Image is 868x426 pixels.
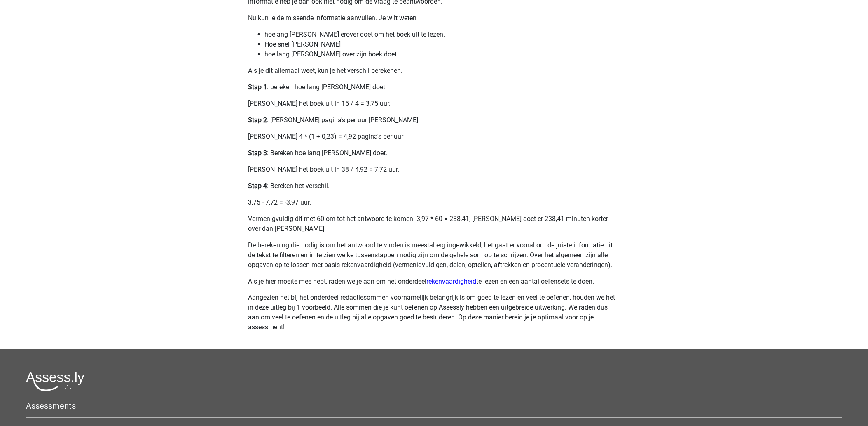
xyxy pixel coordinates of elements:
[248,149,267,157] b: Stap 3
[248,132,620,142] p: [PERSON_NAME] 4 * (1 + 0,23) = 4,92 pagina's per uur
[248,66,620,76] p: Als je dit allemaal weet, kun je het verschil berekenen.
[248,181,620,191] p: : Bereken het verschil.
[248,293,620,333] p: Aangezien het bij het onderdeel redactiesommen voornamelijk belangrijk is om goed te lezen en vee...
[248,83,267,91] b: Stap 1
[265,40,620,49] li: Hoe snel [PERSON_NAME]
[265,49,620,59] li: hoe lang [PERSON_NAME] over zijn boek doet.
[248,82,620,92] p: : bereken hoe lang [PERSON_NAME] doet.
[248,198,620,207] p: 3,75 - 7,72 = -3,97 uur.
[427,277,477,285] a: rekenvaardigheid
[248,115,620,125] p: : [PERSON_NAME] pagina's per uur [PERSON_NAME].
[248,182,267,190] b: Stap 4
[248,214,620,234] p: Vermenigvuldig dit met 60 om tot het antwoord te komen: 3,97 * 60 = 238,41; [PERSON_NAME] doet er...
[26,372,84,391] img: Assessly logo
[265,30,620,40] li: hoelang [PERSON_NAME] erover doet om het boek uit te lezen.
[248,13,620,23] p: Nu kun je de missende informatie aanvullen. Je wilt weten
[248,165,620,175] p: [PERSON_NAME] het boek uit in 38 / 4,92 = 7,72 uur.
[248,148,620,158] p: : Bereken hoe lang [PERSON_NAME] doet.
[26,401,842,411] h5: Assessments
[248,240,620,270] p: De berekening die nodig is om het antwoord te vinden is meestal erg ingewikkeld, het gaat er voor...
[248,116,267,124] b: Stap 2
[248,277,620,286] p: Als je hier moeite mee hebt, raden we je aan om het onderdeel te lezen en een aantal oefensets te...
[248,99,620,109] p: [PERSON_NAME] het boek uit in 15 / 4 = 3,75 uur.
